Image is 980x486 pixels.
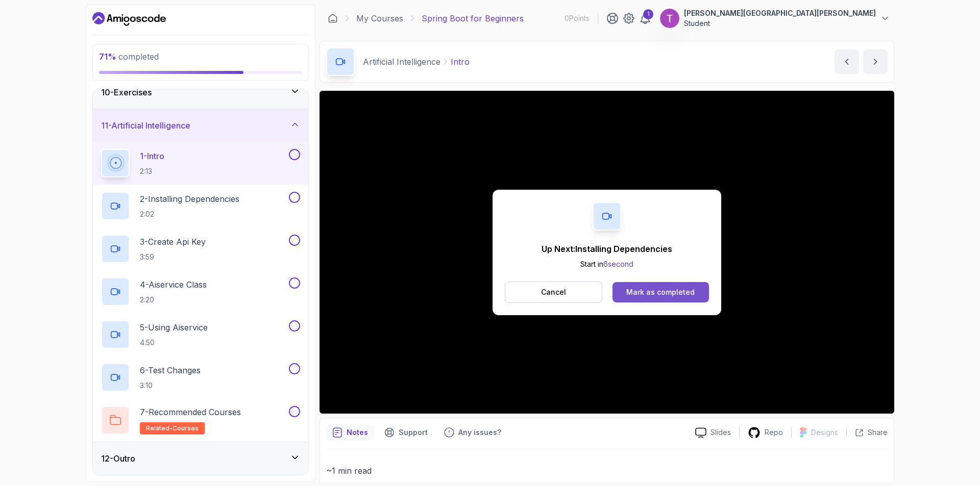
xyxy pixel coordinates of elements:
p: 3:59 [140,252,206,262]
a: My Courses [356,12,403,24]
span: completed [99,52,159,62]
p: 4 - Aiservice Class [140,278,207,291]
p: 2:02 [140,209,239,219]
a: Slides [687,427,739,438]
p: 2 - Installing Dependencies [140,193,239,205]
a: Repo [740,426,791,439]
div: Mark as completed [626,287,695,297]
p: Student [684,18,876,29]
button: Mark as completed [612,282,709,302]
button: Feedback button [438,424,507,441]
p: Support [399,427,428,438]
p: Any issues? [458,427,501,438]
p: 1 - Intro [140,150,164,162]
p: Spring Boot for Beginners [422,12,524,24]
p: 4:50 [140,338,208,348]
button: 10-Exercises [93,76,308,109]
p: Repo [765,427,783,438]
button: 7-Recommended Coursesrelated-courses [101,406,300,434]
button: notes button [326,424,374,441]
p: 6 - Test Changes [140,364,201,376]
p: Cancel [541,287,566,297]
button: Cancel [505,282,602,303]
p: [PERSON_NAME][GEOGRAPHIC_DATA][PERSON_NAME] [684,8,876,18]
h3: 12 - Outro [101,452,135,465]
p: ~1 min read [326,464,888,478]
button: next content [863,49,888,74]
p: Up Next: Installing Dependencies [542,243,672,255]
button: 4-Aiservice Class2:20 [101,277,300,306]
span: related-courses [146,424,199,432]
button: Share [846,427,888,438]
p: 5 - Using Aiservice [140,321,208,334]
button: user profile image[PERSON_NAME][GEOGRAPHIC_DATA][PERSON_NAME]Student [659,8,890,29]
button: 3-Create Api Key3:59 [101,235,300,263]
p: 3:10 [140,380,201,391]
h3: 10 - Exercises [101,86,152,98]
p: 2:20 [140,295,207,305]
p: 7 - Recommended Courses [140,406,241,418]
p: Start in [542,259,672,269]
button: 1-Intro2:13 [101,149,300,177]
p: 0 Points [565,13,590,23]
span: 6 second [603,260,633,268]
button: 11-Artificial Intelligence [93,109,308,142]
p: 2:13 [140,166,164,176]
a: 1 [639,12,651,24]
h3: 11 - Artificial Intelligence [101,119,190,132]
button: 6-Test Changes3:10 [101,363,300,392]
button: 12-Outro [93,442,308,475]
span: 71 % [99,52,116,62]
p: Slides [710,427,731,438]
p: Notes [347,427,368,438]
div: 1 [643,9,653,19]
button: 5-Using Aiservice4:50 [101,320,300,349]
button: 2-Installing Dependencies2:02 [101,192,300,220]
a: Dashboard [92,11,166,27]
p: Intro [451,56,470,68]
a: Dashboard [328,13,338,23]
button: Support button [378,424,434,441]
p: Share [868,427,888,438]
p: Designs [811,427,838,438]
p: Artificial Intelligence [363,56,440,68]
button: previous content [835,49,859,74]
p: 3 - Create Api Key [140,236,206,248]
img: user profile image [660,9,679,28]
iframe: 1 - Intro [320,91,894,414]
